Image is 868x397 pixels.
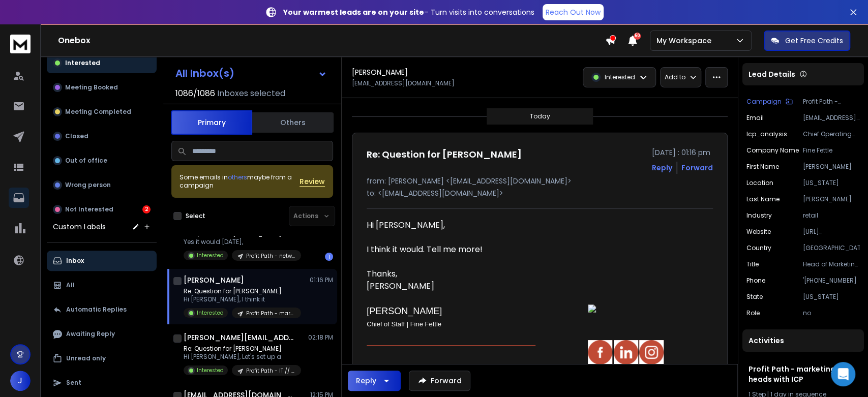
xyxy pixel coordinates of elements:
[184,275,244,285] h1: [PERSON_NAME]
[66,306,127,314] p: Automatic Replies
[310,276,333,284] p: 01:16 PM
[367,219,664,231] div: Hi [PERSON_NAME],
[588,304,654,313] img: logo-white.jpg
[746,244,771,252] p: Country
[47,275,157,295] button: All
[803,98,860,106] p: Profit Path - marketing heads with ICP
[803,195,860,203] p: [PERSON_NAME]
[47,126,157,146] button: Closed
[300,176,325,187] button: Review
[66,257,84,265] p: Inbox
[348,371,401,391] button: Reply
[803,163,860,171] p: [PERSON_NAME]
[65,181,111,189] p: Wrong person
[803,146,860,155] p: Fine Fettle
[803,114,860,122] p: [EMAIL_ADDRESS][DOMAIN_NAME]
[47,251,157,271] button: Inbox
[58,35,605,47] h1: Onebox
[352,67,408,77] h1: [PERSON_NAME]
[184,287,301,295] p: Re: Question for [PERSON_NAME]
[228,173,247,181] span: others
[47,348,157,369] button: Unread only
[47,102,157,122] button: Meeting Completed
[639,340,664,364] img: instagram
[546,7,601,17] p: Reach Out Now
[47,199,157,220] button: Not Interested2
[746,195,780,203] p: Last Name
[803,244,860,252] p: [GEOGRAPHIC_DATA]
[785,36,843,46] p: Get Free Credits
[803,130,860,138] p: Chief Operating Officers and Directors of Retail at Cannabis Dispensaries
[367,280,664,292] div: [PERSON_NAME]
[367,320,441,328] font: Chief of Staff | Fine Fettle
[184,332,295,343] h1: [PERSON_NAME][EMAIL_ADDRESS][DOMAIN_NAME]
[746,130,787,138] p: icp_analysis
[749,69,795,79] p: Lead Details
[352,79,455,87] p: [EMAIL_ADDRESS][DOMAIN_NAME]
[47,77,157,98] button: Meeting Booked
[175,87,215,100] span: 1086 / 1086
[47,373,157,393] button: Sent
[742,329,864,352] div: Activities
[184,238,301,246] p: Yes it would [DATE],
[66,379,81,387] p: Sent
[179,173,300,190] div: Some emails in maybe from a campaign
[186,212,205,220] label: Select
[746,98,782,106] p: Campaign
[652,163,672,173] button: Reply
[175,68,234,78] h1: All Inbox(s)
[184,295,301,303] p: Hi [PERSON_NAME], I think it
[746,260,759,268] p: title
[746,98,793,106] button: Campaign
[65,59,100,67] p: Interested
[246,310,295,317] p: Profit Path - marketing heads with ICP
[47,299,157,320] button: Automatic Replies
[47,175,157,195] button: Wrong person
[217,87,285,100] h3: Inboxes selected
[803,277,860,285] p: '[PHONE_NUMBER]
[184,353,301,361] p: Hi [PERSON_NAME], Let's set up a
[746,146,799,155] p: Company Name
[171,110,252,135] button: Primary
[749,364,858,384] h1: Profit Path - marketing heads with ICP
[746,228,771,236] p: website
[47,324,157,344] button: Awaiting Reply
[167,63,335,83] button: All Inbox(s)
[66,330,115,338] p: Awaiting Reply
[605,73,635,81] p: Interested
[283,7,534,17] p: – Turn visits into conversations
[197,252,224,259] p: Interested
[367,304,565,318] h3: [PERSON_NAME]
[283,7,424,17] strong: Your warmest leads are on your site
[66,354,106,362] p: Unread only
[543,4,604,20] a: Reach Out Now
[66,281,75,289] p: All
[367,243,664,256] div: I think it would. Tell me more!
[184,345,301,353] p: Re: Question for [PERSON_NAME]
[746,114,764,122] p: Email
[746,211,772,220] p: industry
[803,309,860,317] p: no
[142,205,151,213] div: 2
[246,252,295,260] p: Profit Path - networking club with ICP
[746,163,779,171] p: First Name
[47,53,157,73] button: Interested
[65,157,107,165] p: Out of office
[803,228,860,236] p: [URL][DOMAIN_NAME]
[10,371,31,391] button: J
[409,371,470,391] button: Forward
[367,268,664,280] div: Thanks,
[47,150,157,171] button: Out of office
[197,309,224,317] p: Interested
[246,367,295,375] p: Profit Path - IT // ceo cmo
[746,293,763,301] p: State
[252,111,334,134] button: Others
[53,222,106,232] h3: Custom Labels
[656,36,715,46] p: My Workspace
[746,277,765,285] p: Phone
[764,30,850,51] button: Get Free Credits
[614,340,638,364] img: linkedin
